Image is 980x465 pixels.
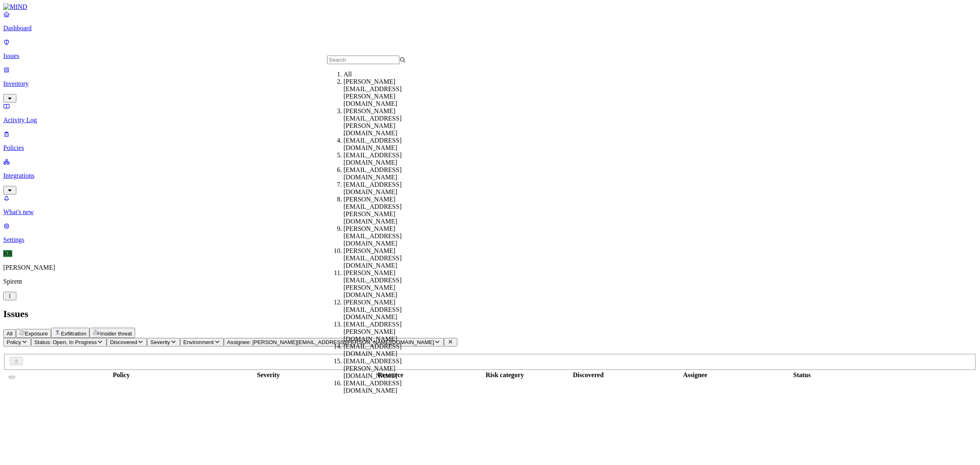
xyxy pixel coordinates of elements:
div: [EMAIL_ADDRESS][DOMAIN_NAME] [343,380,422,394]
div: [PERSON_NAME][EMAIL_ADDRESS][DOMAIN_NAME] [343,299,422,321]
div: [EMAIL_ADDRESS][DOMAIN_NAME] [343,343,422,358]
a: Activity Log [3,103,977,124]
div: Assignee [635,371,755,379]
p: What's new [3,208,977,216]
div: Risk category [468,371,542,379]
a: MIND [3,3,977,11]
p: Integrations [3,172,977,179]
span: Status: Open, In Progress [34,339,97,345]
span: Exposure [25,331,48,337]
div: [PERSON_NAME][EMAIL_ADDRESS][DOMAIN_NAME] [343,247,422,269]
p: Dashboard [3,25,977,32]
p: Inventory [3,80,977,87]
a: Dashboard [3,11,977,32]
p: [PERSON_NAME] [3,264,977,271]
a: Issues [3,38,977,60]
div: [PERSON_NAME][EMAIL_ADDRESS][PERSON_NAME][DOMAIN_NAME] [343,107,422,137]
span: KR [3,250,12,257]
p: Spirent [3,278,977,285]
div: [EMAIL_ADDRESS][DOMAIN_NAME] [343,137,422,152]
div: All [343,71,422,78]
a: Inventory [3,66,977,101]
div: [EMAIL_ADDRESS][PERSON_NAME][DOMAIN_NAME] [343,321,422,343]
div: [PERSON_NAME][EMAIL_ADDRESS][DOMAIN_NAME] [343,225,422,247]
span: Discovered [110,339,137,345]
span: Insider threat [100,331,132,337]
div: Policy [21,371,222,379]
div: [EMAIL_ADDRESS][DOMAIN_NAME] [343,152,422,166]
span: Policy [7,339,21,345]
div: [EMAIL_ADDRESS][PERSON_NAME][DOMAIN_NAME] [343,358,422,380]
p: Settings [3,236,977,244]
p: Policies [3,144,977,152]
div: [EMAIL_ADDRESS][DOMAIN_NAME] [343,181,422,196]
a: Integrations [3,158,977,193]
a: Policies [3,130,977,152]
a: What's new [3,194,977,216]
span: Severity [150,339,170,345]
span: Environment [183,339,214,345]
p: Issues [3,52,977,60]
div: [PERSON_NAME][EMAIL_ADDRESS][PERSON_NAME][DOMAIN_NAME] [343,196,422,225]
div: [PERSON_NAME][EMAIL_ADDRESS][PERSON_NAME][DOMAIN_NAME] [343,78,422,107]
div: [EMAIL_ADDRESS][DOMAIN_NAME] [343,166,422,181]
h2: Issues [3,309,977,320]
a: Settings [3,222,977,244]
p: Activity Log [3,116,977,124]
span: Exfiltration [61,331,86,337]
img: MIND [3,3,27,11]
span: All [7,331,13,337]
div: [PERSON_NAME][EMAIL_ADDRESS][PERSON_NAME][DOMAIN_NAME] [343,269,422,299]
div: Status [757,371,847,379]
input: Search [327,56,399,64]
div: Severity [223,371,313,379]
div: Discovered [543,371,633,379]
span: Assignee: [PERSON_NAME][EMAIL_ADDRESS][PERSON_NAME][DOMAIN_NAME] [227,339,434,345]
div: Resource [315,371,466,379]
button: Select all [9,376,15,378]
